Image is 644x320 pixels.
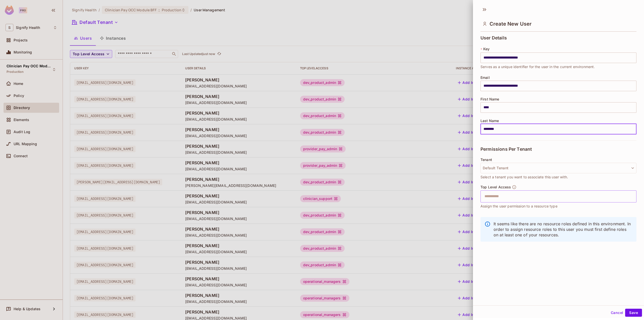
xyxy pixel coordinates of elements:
p: It seems like there are no resource roles defined in this environment. In order to assign resourc... [494,221,632,238]
span: Select a tenant you want to associate this user with. [480,174,568,180]
span: User Details [480,35,507,40]
button: Cancel [609,309,625,317]
span: Email [480,76,490,80]
span: First Name [480,97,499,101]
button: Save [625,309,642,317]
button: Default Tenant [480,163,636,173]
span: Assign the user permission to a resource type [480,203,557,209]
span: Serves as a unique identifier for the user in the current environment. [480,64,595,70]
span: Last Name [480,119,499,123]
span: Key [483,47,490,51]
span: Permissions Per Tenant [480,147,532,152]
span: Create New User [490,21,532,27]
span: Top Level Access [480,185,511,189]
button: Open [634,196,635,197]
span: Tenant [480,158,492,162]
